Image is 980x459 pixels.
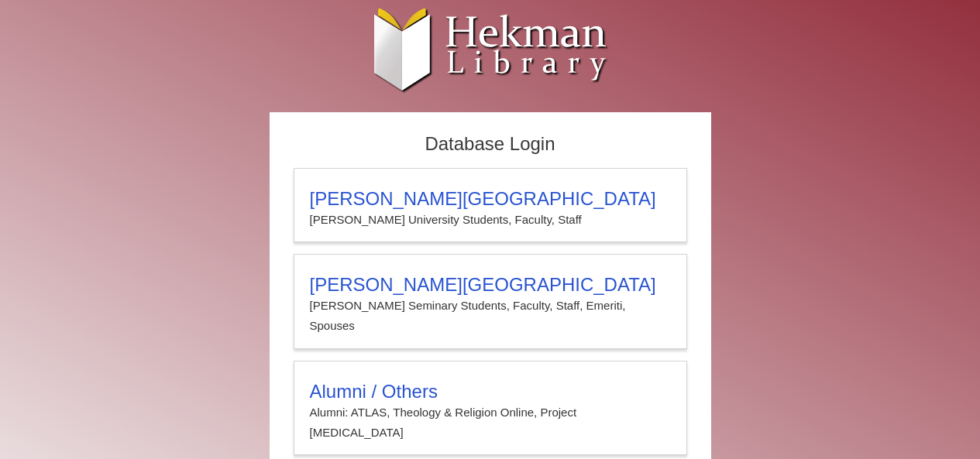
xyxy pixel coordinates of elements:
summary: Alumni / OthersAlumni: ATLAS, Theology & Religion Online, Project [MEDICAL_DATA] [310,381,671,444]
h2: Database Login [286,128,695,160]
a: [PERSON_NAME][GEOGRAPHIC_DATA][PERSON_NAME] University Students, Faculty, Staff [294,168,687,242]
p: [PERSON_NAME] University Students, Faculty, Staff [310,210,671,230]
p: Alumni: ATLAS, Theology & Religion Online, Project [MEDICAL_DATA] [310,402,671,444]
a: [PERSON_NAME][GEOGRAPHIC_DATA][PERSON_NAME] Seminary Students, Faculty, Staff, Emeriti, Spouses [294,254,687,349]
h3: Alumni / Others [310,381,671,402]
p: [PERSON_NAME] Seminary Students, Faculty, Staff, Emeriti, Spouses [310,296,671,337]
h3: [PERSON_NAME][GEOGRAPHIC_DATA] [310,188,671,210]
h3: [PERSON_NAME][GEOGRAPHIC_DATA] [310,274,671,296]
